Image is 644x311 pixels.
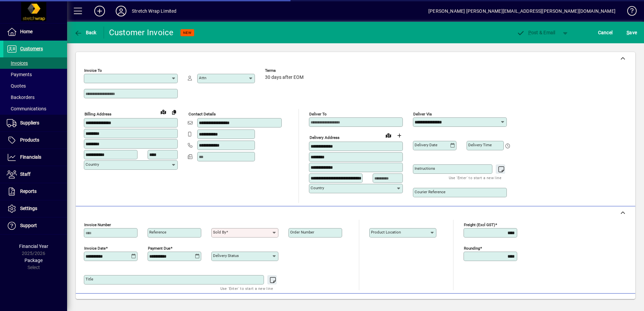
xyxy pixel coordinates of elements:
mat-label: Delivery time [468,143,492,147]
span: Customers [20,46,43,51]
a: Products [3,132,67,149]
mat-label: Product location [371,230,401,235]
span: Product [590,298,617,308]
mat-hint: Use 'Enter' to start a new line [449,174,501,182]
a: Support [3,217,67,234]
span: Home [20,29,33,34]
a: Knowledge Base [622,1,636,23]
button: Product [586,297,620,309]
mat-label: Deliver To [309,112,327,116]
span: Package [24,258,43,263]
button: Copy to Delivery address [169,107,179,117]
button: Save [625,27,639,39]
mat-label: Rounding [464,246,480,251]
span: S [627,30,629,35]
span: Staff [20,171,31,177]
span: Terms [265,68,305,73]
span: Support [20,223,37,228]
button: Choose address [394,130,405,141]
span: Financials [20,154,41,160]
span: Suppliers [20,120,39,125]
span: NEW [183,31,192,35]
mat-label: Country [311,186,324,190]
span: Products [20,137,39,143]
mat-label: Instructions [415,166,435,171]
button: Profile [110,5,132,17]
span: Product History [405,298,439,308]
span: Back [74,30,97,35]
a: Suppliers [3,115,67,132]
a: View on map [383,130,394,141]
span: 30 days after EOM [265,75,304,80]
span: ave [627,27,637,38]
button: Product History [402,297,442,309]
a: Settings [3,200,67,217]
span: Payments [7,72,32,77]
button: Cancel [596,27,614,39]
mat-label: Invoice To [84,68,102,73]
button: Back [72,27,98,39]
mat-label: Sold by [213,230,226,235]
mat-label: Freight (excl GST) [464,222,495,227]
span: Settings [20,206,37,211]
div: [PERSON_NAME] [PERSON_NAME][EMAIL_ADDRESS][PERSON_NAME][DOMAIN_NAME] [428,6,615,16]
span: Cancel [598,27,613,38]
a: Quotes [3,80,67,92]
a: Communications [3,103,67,114]
mat-hint: Use 'Enter' to start a new line [220,284,273,292]
a: Financials [3,149,67,166]
a: Backorders [3,92,67,103]
span: Quotes [7,83,26,89]
a: Staff [3,166,67,183]
mat-label: Courier Reference [415,190,445,194]
mat-label: Order number [290,230,314,235]
mat-label: Invoice number [84,222,111,227]
mat-label: Payment due [148,246,170,251]
span: Invoices [7,60,28,66]
a: Invoices [3,57,67,69]
mat-label: Title [86,277,93,281]
mat-label: Delivery status [213,253,239,258]
mat-label: Reference [149,230,166,235]
button: Add [89,5,110,17]
span: Financial Year [19,244,48,249]
button: Post & Email [513,27,559,39]
span: P [528,30,531,35]
mat-label: Invoice date [84,246,106,251]
mat-label: Deliver via [413,112,432,116]
div: Stretch Wrap Limited [132,6,177,16]
app-page-header-button: Back [67,27,104,39]
mat-label: Delivery date [415,143,437,147]
div: Customer Invoice [109,27,174,38]
mat-label: Country [86,162,99,167]
a: Reports [3,183,67,200]
a: Home [3,23,67,40]
span: Backorders [7,95,35,100]
span: Communications [7,106,46,111]
mat-label: Attn [199,75,206,80]
span: Reports [20,189,37,194]
a: View on map [158,106,169,117]
span: ost & Email [517,30,555,35]
a: Payments [3,69,67,80]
